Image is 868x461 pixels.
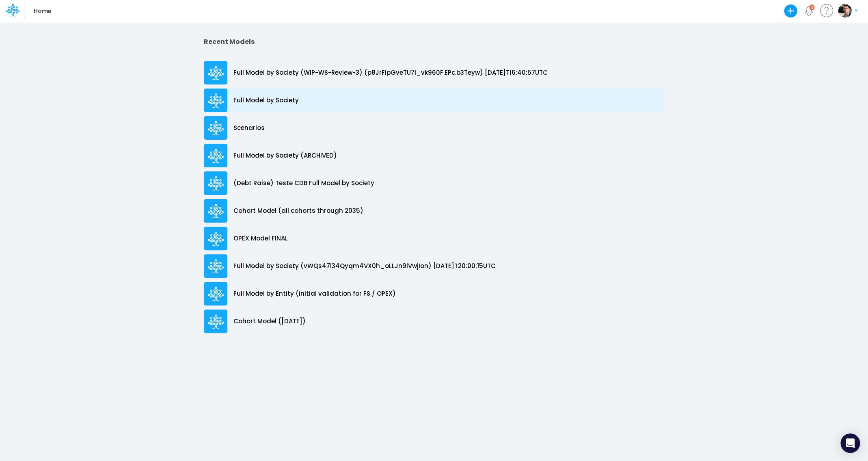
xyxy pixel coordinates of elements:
[233,206,363,216] p: Cohort Model (all cohorts through 2035)
[204,307,665,335] a: Cohort Model ([DATE])
[233,234,288,243] p: OPEX Model FINAL
[34,6,51,15] p: Home
[233,123,265,133] p: Scenarios
[204,114,665,142] a: Scenarios
[233,179,374,188] p: (Debt Raise) Teste CDB Full Model by Society
[204,280,665,307] a: Full Model by Entity (initial validation for FS / OPEX)
[233,289,396,299] p: Full Model by Entity (initial validation for FS / OPEX)
[804,6,814,15] a: Notifications
[204,142,665,169] a: Full Model by Society (ARCHIVED)
[233,68,548,78] p: Full Model by Society (WIP-WS-Review-3) (p8JrFipGveTU7I_vk960F.EPc.b3Teyw) [DATE]T16:40:57UTC
[204,252,665,280] a: Full Model by Society (vWQs47l34Qyqm4VX0h_oLLJn9lVwjIon) [DATE]T20:00:15UTC
[204,197,665,225] a: Cohort Model (all cohorts through 2035)
[811,5,813,9] div: 2 unread items
[204,59,665,87] a: Full Model by Society (WIP-WS-Review-3) (p8JrFipGveTU7I_vk960F.EPc.b3Teyw) [DATE]T16:40:57UTC
[233,262,496,271] p: Full Model by Society (vWQs47l34Qyqm4VX0h_oLLJn9lVwjIon) [DATE]T20:00:15UTC
[204,169,665,197] a: (Debt Raise) Teste CDB Full Model by Society
[233,96,299,105] p: Full Model by Society
[233,151,337,160] p: Full Model by Society (ARCHIVED)
[204,225,665,252] a: OPEX Model FINAL
[840,433,860,453] div: Open Intercom Messenger
[204,38,665,45] h2: Recent Models
[204,87,665,114] a: Full Model by Society
[233,317,306,326] p: Cohort Model ([DATE])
